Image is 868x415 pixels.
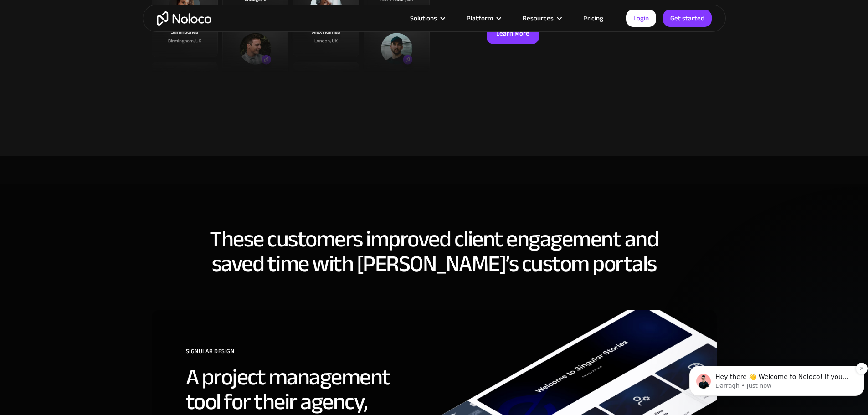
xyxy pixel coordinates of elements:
iframe: Intercom notifications message [686,347,868,410]
h2: These customers improved client engagement and saved time with [PERSON_NAME]’s custom portals [152,227,717,276]
div: SIGNULAR DESIGN [186,344,416,365]
a: home [157,11,211,26]
div: Solutions [399,12,455,24]
div: Solutions [410,12,437,24]
a: Get started [663,10,712,27]
a: Login [626,10,656,27]
a: Pricing [572,12,615,24]
div: Platform [467,12,493,24]
div: Platform [455,12,511,24]
div: Resources [523,12,554,24]
div: Resources [511,12,572,24]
